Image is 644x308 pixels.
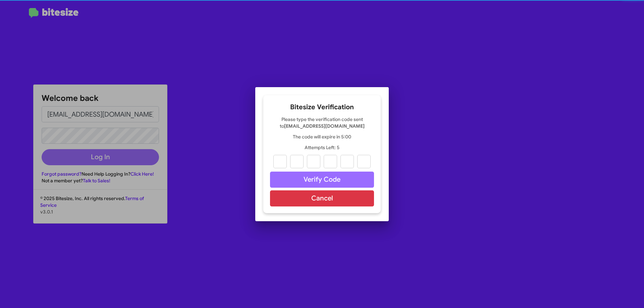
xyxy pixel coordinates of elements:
[270,144,374,151] p: Attempts Left: 5
[270,172,374,188] button: Verify Code
[270,102,374,113] h2: Bitesize Verification
[270,116,374,129] p: Please type the verification code sent to
[284,123,365,129] strong: [EMAIL_ADDRESS][DOMAIN_NAME]
[270,133,374,140] p: The code will expire in 5:00
[270,190,374,206] button: Cancel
